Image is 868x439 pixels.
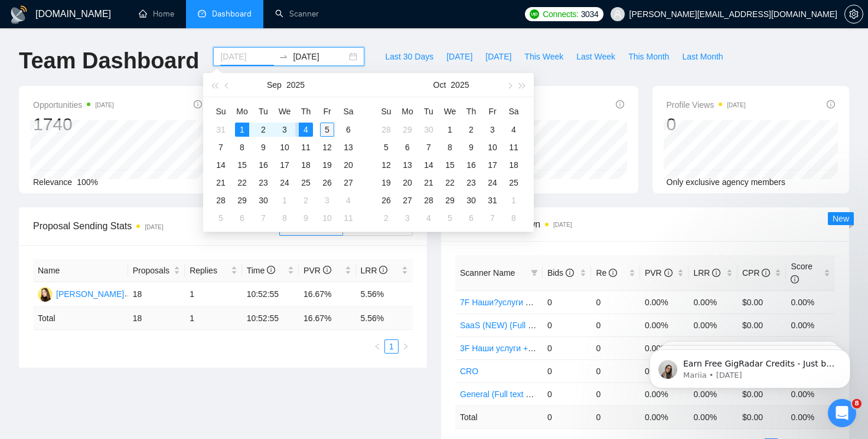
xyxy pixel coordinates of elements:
div: 28 [422,193,436,207]
div: 22 [235,176,249,190]
span: info-circle [323,266,331,274]
div: 30 [464,193,478,207]
span: setting [845,9,863,19]
th: Su [210,102,231,121]
th: Name [33,259,128,282]
div: 7 [422,140,436,154]
div: 25 [507,176,521,190]
h1: Team Dashboard [19,47,199,75]
span: swap-right [279,52,288,61]
div: 8 [278,211,292,225]
td: 10:52:55 [242,307,299,330]
td: 0 [543,313,592,336]
td: 0.00% [640,313,689,336]
td: 2025-11-03 [397,209,418,227]
a: 3F Наши услуги + не известна ЦА (минус наша ЦА) [460,344,657,353]
div: 11 [299,140,313,154]
a: CRO [460,367,478,376]
td: 2025-10-04 [338,192,359,209]
div: 24 [278,176,292,190]
div: 28 [214,193,228,207]
div: 6 [400,140,415,154]
th: Sa [503,102,524,121]
a: 7F Наши?услуги + ?ЦА (минус наша ЦА) [460,298,616,307]
span: This Month [628,50,669,63]
td: 2025-09-02 [253,121,274,138]
td: 16.67 % [299,307,355,330]
td: 2025-09-22 [231,174,253,192]
th: Sa [338,102,359,121]
td: 2025-10-28 [418,192,439,209]
div: 1 [443,123,457,137]
div: 3 [320,193,334,207]
div: 2 [379,211,393,225]
div: 2 [464,123,478,137]
td: 5.56% [356,282,413,307]
td: 2025-09-29 [397,121,418,138]
a: VM[PERSON_NAME] [38,289,124,298]
span: info-circle [609,269,617,277]
a: searchScanner [275,9,319,19]
td: 2025-10-08 [274,209,295,227]
td: 2025-09-07 [210,138,231,156]
div: 7 [485,211,500,225]
td: 2025-10-24 [482,174,503,192]
div: 17 [485,158,500,172]
td: 2025-09-10 [274,138,295,156]
td: 2025-09-27 [338,174,359,192]
span: CPR [742,268,770,278]
td: 2025-10-30 [461,192,482,209]
div: 18 [507,158,521,172]
div: 12 [379,158,393,172]
td: 2025-10-14 [418,156,439,174]
td: 1 [185,307,242,330]
iframe: Intercom notifications message [632,325,868,407]
td: 2025-10-21 [418,174,439,192]
span: PVR [304,266,331,275]
td: 2025-09-14 [210,156,231,174]
td: 2025-10-03 [316,192,338,209]
div: 3 [485,123,500,137]
td: 2025-09-11 [295,138,316,156]
td: 2025-10-05 [210,209,231,227]
th: Fr [316,102,338,121]
td: 2025-09-24 [274,174,295,192]
td: 2025-09-23 [253,174,274,192]
span: info-circle [712,269,720,277]
div: 7 [256,211,270,225]
td: Total [33,307,128,330]
th: Fr [482,102,503,121]
td: 2025-09-08 [231,138,253,156]
th: Tu [253,102,274,121]
td: 2025-11-01 [503,192,524,209]
div: 19 [379,176,393,190]
td: 2025-09-18 [295,156,316,174]
div: 4 [422,211,436,225]
div: 27 [400,193,415,207]
th: Replies [185,259,242,282]
div: 11 [507,140,521,154]
td: 2025-09-03 [274,121,295,138]
td: 2025-10-06 [231,209,253,227]
button: Sep [267,73,282,97]
td: 2025-09-28 [210,192,231,209]
div: 20 [400,176,415,190]
span: Bids [547,268,574,278]
div: 14 [214,158,228,172]
span: Only exclusive agency members [667,177,786,187]
span: Dashboard [212,9,252,19]
div: 5 [320,123,334,137]
div: 29 [400,123,415,137]
td: 1 [185,282,242,307]
span: Relevance [33,177,72,187]
td: 2025-09-01 [231,121,253,138]
div: 6 [464,211,478,225]
div: 1 [235,123,249,137]
td: 0 [591,313,640,336]
time: [DATE] [553,222,572,228]
span: 100% [77,177,98,187]
td: 2025-10-26 [376,192,397,209]
div: 21 [214,176,228,190]
td: 2025-10-02 [295,192,316,209]
div: 8 [443,140,457,154]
